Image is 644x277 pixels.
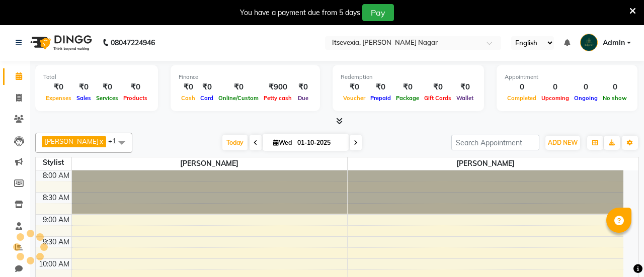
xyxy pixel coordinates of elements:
span: Services [94,95,121,102]
div: ₹0 [198,81,216,93]
img: logo [26,29,95,57]
button: ADD NEW [545,136,580,150]
span: Gift Cards [422,95,454,102]
span: No show [600,95,629,102]
div: 8:30 AM [41,193,71,203]
div: Finance [179,73,312,81]
span: Wed [271,139,294,146]
a: x [99,137,103,145]
span: Expenses [43,95,74,102]
div: ₹0 [368,81,393,93]
span: Cash [179,95,198,102]
input: Search Appointment [451,135,539,150]
div: 0 [539,81,572,93]
span: Products [121,95,150,102]
div: ₹0 [179,81,198,93]
div: 9:30 AM [41,237,71,247]
button: Pay [362,4,394,21]
span: Online/Custom [216,95,261,102]
div: 0 [600,81,629,93]
span: ADD NEW [548,139,578,146]
div: 8:00 AM [41,170,71,181]
span: Card [198,95,216,102]
div: Total [43,73,150,81]
span: Voucher [341,95,368,102]
div: ₹0 [121,81,150,93]
span: Petty cash [261,95,294,102]
span: Admin [603,38,625,48]
span: Due [295,95,311,102]
div: ₹0 [216,81,261,93]
div: ₹900 [261,81,294,93]
span: Wallet [454,95,476,102]
div: ₹0 [43,81,74,93]
div: ₹0 [454,81,476,93]
span: Completed [505,95,539,102]
span: Today [222,135,248,150]
span: [PERSON_NAME] [45,137,99,145]
div: Stylist [36,157,71,168]
div: ₹0 [422,81,454,93]
span: Prepaid [368,95,393,102]
span: Ongoing [572,95,600,102]
span: +1 [108,137,124,145]
div: Redemption [341,73,476,81]
input: 2025-10-01 [294,135,345,150]
span: [PERSON_NAME] [348,157,623,170]
img: Admin [580,34,598,51]
div: ₹0 [94,81,121,93]
div: ₹0 [74,81,94,93]
span: Package [393,95,422,102]
div: 0 [505,81,539,93]
span: [PERSON_NAME] [72,157,348,170]
div: 9:00 AM [41,215,71,225]
div: 0 [572,81,600,93]
span: Sales [74,95,94,102]
div: ₹0 [341,81,368,93]
div: You have a payment due from 5 days [240,8,360,18]
div: ₹0 [294,81,312,93]
div: 10:00 AM [37,259,71,269]
div: Appointment [505,73,629,81]
div: ₹0 [393,81,422,93]
b: 08047224946 [111,29,155,57]
span: Upcoming [539,95,572,102]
